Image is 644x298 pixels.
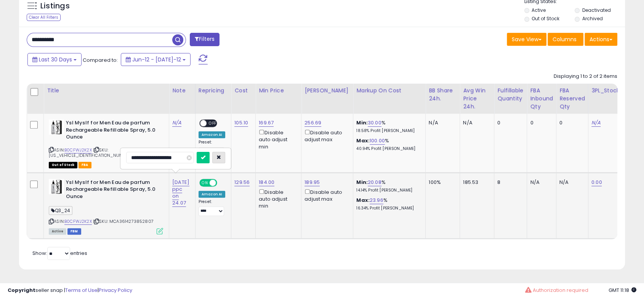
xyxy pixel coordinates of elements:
[370,197,383,204] a: 23.96
[356,119,420,134] div: %
[304,188,347,203] div: Disable auto adjust max
[234,119,248,127] a: 105.10
[497,119,521,126] div: 0
[199,87,228,95] div: Repricing
[356,137,370,144] b: Max:
[530,87,553,111] div: FBA inbound Qty
[530,179,550,186] div: N/A
[507,33,546,46] button: Save View
[548,33,583,46] button: Columns
[463,179,488,186] div: 185.53
[27,14,61,21] div: Clear All Filters
[530,119,550,126] div: 0
[121,53,191,66] button: Jun-12 - [DATE]-12
[559,179,582,186] div: N/A
[353,84,426,114] th: The percentage added to the cost of goods (COGS) that forms the calculator for Min & Max prices.
[65,287,98,294] a: Terms of Use
[234,179,250,186] a: 129.56
[216,179,228,186] span: OFF
[39,56,72,63] span: Last 30 Days
[370,137,385,145] a: 100.00
[66,179,159,202] b: Ysl Myslf for Men Eau de parfum Rechargeable Refillable Spray, 5.0 Ounce
[172,119,181,127] a: N/A
[259,179,274,186] a: 184.00
[199,131,225,138] div: Amazon AI
[356,119,368,126] b: Min:
[356,128,420,134] p: 18.58% Profit [PERSON_NAME]
[40,1,70,11] h5: Listings
[49,179,64,194] img: 41vBWdiBeNL._SL40_.jpg
[532,15,559,22] label: Out of Stock
[356,206,420,211] p: 16.34% Profit [PERSON_NAME]
[172,87,192,95] div: Note
[93,218,154,224] span: | SKU: MCA3614273852807
[532,7,546,13] label: Active
[368,179,381,186] a: 20.08
[234,87,252,95] div: Cost
[591,119,601,127] a: N/A
[356,188,420,193] p: 14.14% Profit [PERSON_NAME]
[356,87,422,95] div: Markup on Cost
[8,287,35,294] strong: Copyright
[609,287,636,294] span: 2025-08-12 11:18 GMT
[559,119,582,126] div: 0
[585,33,617,46] button: Actions
[49,179,163,234] div: ASIN:
[497,179,521,186] div: 8
[199,191,225,198] div: Amazon AI
[356,179,368,186] b: Min:
[582,7,611,13] label: Deactivated
[207,120,219,127] span: OFF
[259,128,295,150] div: Disable auto adjust min
[199,140,225,157] div: Preset:
[49,119,64,135] img: 41vBWdiBeNL._SL40_.jpg
[64,218,92,225] a: B0CFWJ2K2X
[259,188,295,210] div: Disable auto adjust min
[368,119,381,127] a: 30.00
[497,87,524,103] div: Fulfillable Quantity
[66,119,159,143] b: Ysl Myslf for Men Eau de parfum Rechargeable Refillable Spray, 5.0 Ounce
[99,287,132,294] a: Privacy Policy
[27,53,82,66] button: Last 30 Days
[259,87,298,95] div: Min Price
[32,250,87,257] span: Show: entries
[67,228,81,235] span: FBM
[259,119,274,127] a: 169.67
[356,179,420,193] div: %
[429,87,457,103] div: BB Share 24h.
[47,87,166,95] div: Title
[83,56,118,64] span: Compared to:
[356,137,420,151] div: %
[49,206,72,215] span: Q3_24
[588,84,624,114] th: CSV column name: cust_attr_3_3PL_Stock
[190,33,219,46] button: Filters
[304,128,347,143] div: Disable auto adjust max
[49,147,132,158] span: | SKU: [US_VEHICLE_IDENTIFICATION_NUMBER]
[200,179,210,186] span: ON
[463,87,491,111] div: Avg Win Price 24h.
[554,73,617,80] div: Displaying 1 to 2 of 2 items
[78,162,91,168] span: FBA
[304,119,321,127] a: 256.69
[356,197,370,204] b: Max:
[64,147,92,153] a: B0CFWJ2K2X
[463,119,488,126] div: N/A
[199,199,225,216] div: Preset:
[429,119,454,126] div: N/A
[553,35,577,43] span: Columns
[591,179,602,186] a: 0.00
[132,56,181,63] span: Jun-12 - [DATE]-12
[582,15,603,22] label: Archived
[172,179,189,207] a: [DATE] ppc on 24.07
[304,179,320,186] a: 189.95
[49,228,66,235] span: All listings currently available for purchase on Amazon
[559,87,585,111] div: FBA Reserved Qty
[304,87,350,95] div: [PERSON_NAME]
[591,87,621,95] div: 3PL_Stock
[8,287,132,294] div: seller snap | |
[49,162,77,168] span: All listings that are currently out of stock and unavailable for purchase on Amazon
[429,179,454,186] div: 100%
[356,146,420,151] p: 40.94% Profit [PERSON_NAME]
[356,197,420,211] div: %
[49,119,163,168] div: ASIN:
